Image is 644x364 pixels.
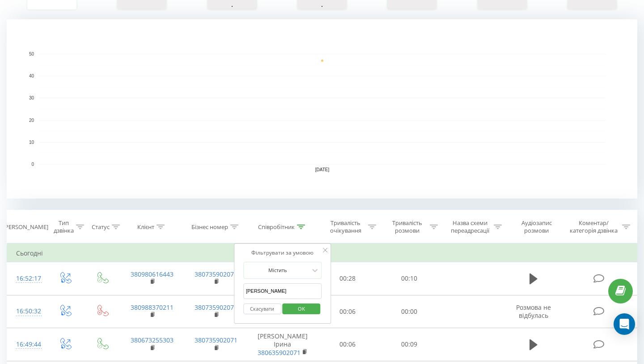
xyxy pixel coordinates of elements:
[258,348,301,357] a: 380635902071
[325,219,366,234] div: Тривалість очікування
[516,303,551,320] span: Розмова не відбулась
[16,270,38,287] div: 16:52:17
[283,303,321,315] button: OK
[568,219,620,234] div: Коментар/категорія дзвінка
[16,336,38,353] div: 16:49:44
[315,167,330,172] text: [DATE]
[137,223,154,231] div: Клієнт
[289,302,314,316] span: OK
[317,262,379,295] td: 00:28
[378,262,440,295] td: 00:10
[448,219,491,234] div: Назва схеми переадресації
[317,328,379,361] td: 00:06
[258,223,295,231] div: Співробітник
[31,162,34,167] text: 0
[248,328,317,361] td: [PERSON_NAME] Ірина
[614,313,635,335] div: Open Intercom Messenger
[29,118,34,123] text: 20
[243,303,281,315] button: Скасувати
[131,303,174,312] a: 380988370211
[7,19,637,199] svg: A chart.
[54,219,74,234] div: Тип дзвінка
[378,328,440,361] td: 00:09
[92,223,110,231] div: Статус
[29,74,34,78] text: 40
[386,219,428,234] div: Тривалість розмови
[131,336,174,344] a: 380673255303
[243,283,322,299] input: Введіть значення
[195,336,237,344] a: 380735902071
[243,248,322,257] div: Фільтрувати за умовою
[195,303,237,312] a: 380735902071
[131,270,174,278] a: 380980616443
[16,303,38,320] div: 16:50:32
[191,223,228,231] div: Бізнес номер
[378,295,440,328] td: 00:00
[317,295,379,328] td: 00:06
[29,96,34,101] text: 30
[3,223,48,231] div: [PERSON_NAME]
[29,52,34,56] text: 50
[29,140,34,145] text: 10
[195,270,237,278] a: 380735902071
[7,244,637,262] td: Сьогодні
[512,219,561,234] div: Аудіозапис розмови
